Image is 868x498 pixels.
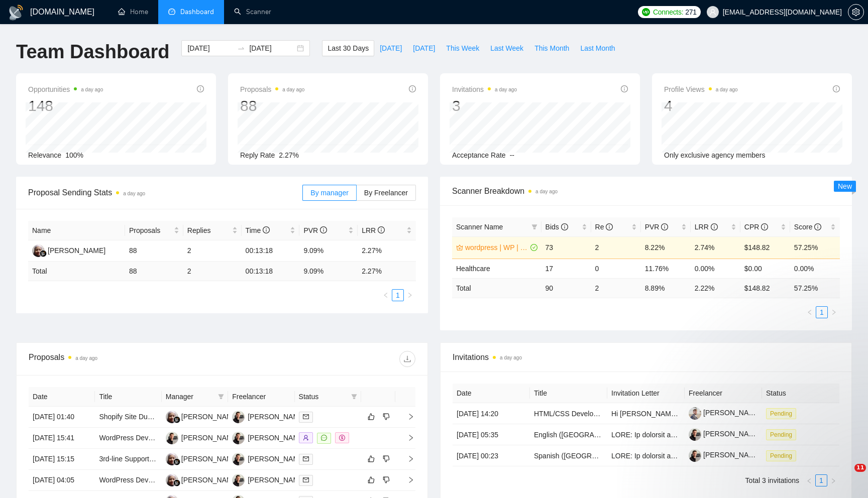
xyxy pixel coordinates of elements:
[29,449,95,470] td: [DATE] 15:15
[541,278,591,298] td: 90
[833,85,840,92] span: info-circle
[848,8,864,16] a: setting
[816,307,827,318] a: 1
[407,40,441,56] button: [DATE]
[181,411,239,422] div: [PERSON_NAME]
[641,278,691,298] td: 8.89 %
[380,43,402,54] span: [DATE]
[99,434,256,442] a: WordPress Developer Needed for Website Update
[529,40,575,56] button: This Month
[744,223,768,231] span: CPR
[240,151,275,159] span: Reply Rate
[383,455,390,463] span: dislike
[362,226,385,234] span: LRR
[530,384,607,403] th: Title
[591,236,641,259] td: 2
[827,474,839,486] li: Next Page
[446,43,479,54] span: This Week
[28,96,103,115] div: 148
[380,289,392,301] button: left
[834,464,858,488] iframe: Intercom live chat
[282,87,304,92] time: a day ago
[399,351,415,367] button: download
[815,474,827,486] li: 1
[166,474,178,486] img: NM
[580,43,615,54] span: Last Month
[187,43,233,54] input: Start date
[453,351,839,363] span: Invitations
[29,387,95,407] th: Date
[530,445,607,466] td: Spanish (US) Voice Actors Needed for Fictional Character Recording
[534,452,812,460] a: Spanish ([GEOGRAPHIC_DATA]) Voice Actors Needed for Fictional Character Recording
[740,259,790,278] td: $0.00
[166,412,239,420] a: NM[PERSON_NAME]
[232,433,305,441] a: OS[PERSON_NAME]
[404,289,416,301] li: Next Page
[279,151,299,159] span: 2.27%
[530,244,537,251] span: check-circle
[530,424,607,445] td: English (UK) Voice Actors Needed for Fictional Character Recording
[232,474,245,486] img: OS
[32,246,105,254] a: NM[PERSON_NAME]
[242,240,300,262] td: 00:13:18
[351,394,357,400] span: filter
[790,278,840,298] td: 57.25 %
[8,5,24,21] img: logo
[166,433,239,441] a: OS[PERSON_NAME]
[529,219,539,234] span: filter
[218,394,224,400] span: filter
[28,262,125,281] td: Total
[166,391,214,402] span: Manager
[664,83,738,95] span: Profile Views
[762,384,839,403] th: Status
[299,240,358,262] td: 9.09%
[407,292,413,298] span: right
[711,223,718,230] span: info-circle
[81,87,103,92] time: a day ago
[827,474,839,486] button: right
[328,43,369,54] span: Last 30 Days
[383,292,389,298] span: left
[123,191,145,196] time: a day ago
[380,453,392,465] button: dislike
[535,189,558,194] time: a day ago
[661,223,668,230] span: info-circle
[413,43,435,54] span: [DATE]
[28,186,302,199] span: Proposal Sending Stats
[546,223,568,231] span: Bids
[187,225,230,236] span: Replies
[322,40,374,56] button: Last 30 Days
[595,223,613,231] span: Re
[740,278,790,298] td: $ 148.82
[125,221,183,240] th: Proposals
[740,236,790,259] td: $148.82
[452,151,506,159] span: Acceptance Rate
[228,387,294,407] th: Freelancer
[125,262,183,281] td: 88
[621,85,628,92] span: info-circle
[399,455,414,462] span: right
[453,424,530,445] td: [DATE] 05:35
[173,479,180,486] img: gigradar-bm.png
[534,431,809,439] a: English ([GEOGRAPHIC_DATA]) Voice Actors Needed for Fictional Character Recording
[197,85,204,92] span: info-circle
[365,474,377,486] button: like
[358,240,416,262] td: 2.27%
[166,475,239,483] a: NM[PERSON_NAME]
[645,223,669,231] span: PVR
[232,412,305,420] a: OS[PERSON_NAME]
[530,403,607,424] td: HTML/CSS Developer for AI Presentation Templates
[99,476,351,484] a: WordPress Developer Needed for Website Refresh and E-Commerce Integration
[129,225,172,236] span: Proposals
[392,290,403,301] a: 1
[48,245,105,256] div: [PERSON_NAME]
[452,83,517,95] span: Invitations
[452,278,541,298] td: Total
[232,454,305,462] a: OS[PERSON_NAME]
[453,384,530,403] th: Date
[183,221,242,240] th: Replies
[374,40,407,56] button: [DATE]
[29,351,222,367] div: Proposals
[181,453,239,464] div: [PERSON_NAME]
[65,151,83,159] span: 100%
